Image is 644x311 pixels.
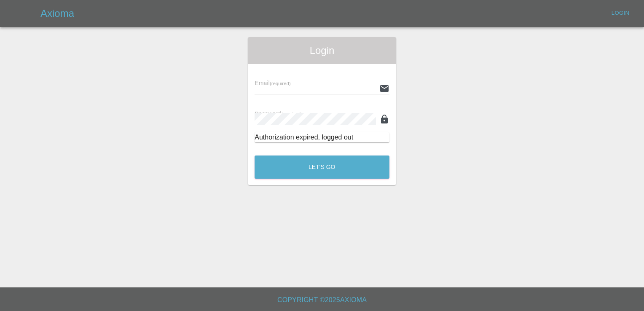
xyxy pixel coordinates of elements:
small: (required) [270,81,291,86]
span: Email [255,80,290,86]
h5: Axioma [40,7,74,20]
h6: Copyright © 2025 Axioma [7,294,637,306]
small: (required) [281,112,302,117]
span: Login [255,44,389,57]
a: Login [607,7,634,20]
div: Authorization expired, logged out [255,132,389,142]
button: Let's Go [255,155,389,179]
span: Password [255,110,302,117]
